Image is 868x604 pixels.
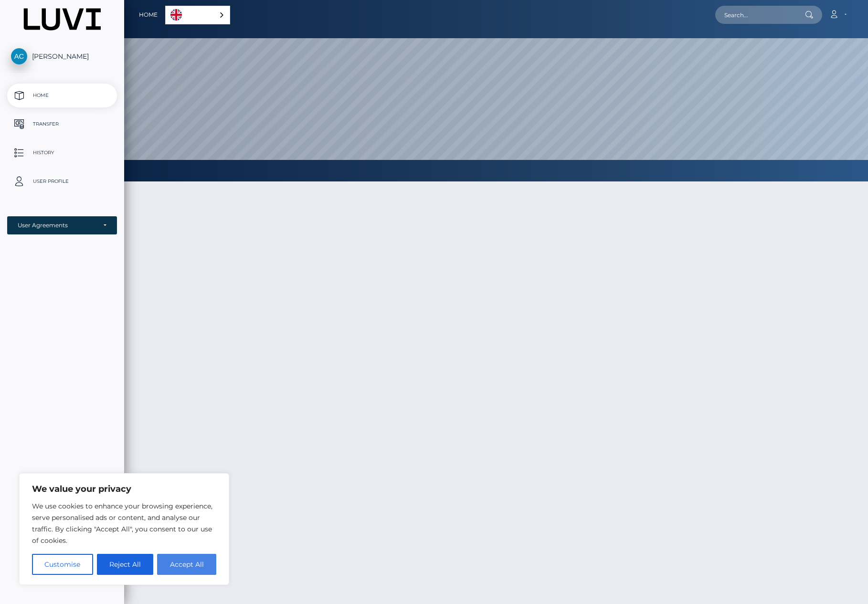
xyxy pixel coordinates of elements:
[11,146,113,160] p: History
[7,216,117,234] button: User Agreements
[11,117,113,131] p: Transfer
[7,170,117,193] a: User Profile
[97,554,154,575] button: Reject All
[32,483,216,495] p: We value your privacy
[165,6,230,24] div: Language
[139,5,158,25] a: Home
[11,88,113,103] p: Home
[7,141,117,165] a: History
[165,6,230,24] aside: Language selected: English
[20,8,105,31] img: MassPay
[11,174,113,189] p: User Profile
[7,84,117,107] a: Home
[715,6,805,24] input: Search...
[7,112,117,136] a: Transfer
[32,554,93,575] button: Customise
[18,222,96,229] div: User Agreements
[157,554,216,575] button: Accept All
[19,473,229,585] div: We value your privacy
[166,6,230,24] a: English
[7,52,117,61] span: [PERSON_NAME]
[32,500,216,546] p: We use cookies to enhance your browsing experience, serve personalised ads or content, and analys...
